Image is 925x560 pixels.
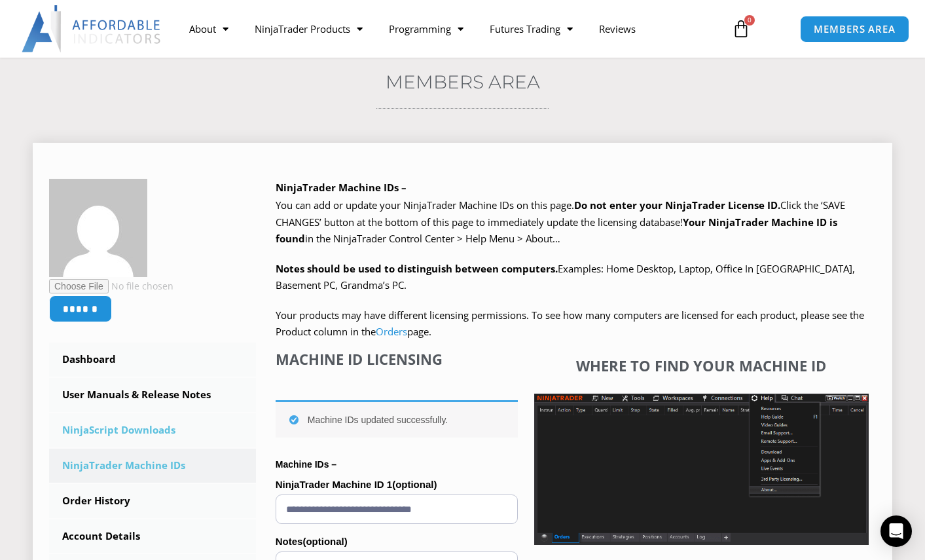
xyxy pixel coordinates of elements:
[814,24,896,34] span: MEMBERS AREA
[586,14,649,44] a: Reviews
[276,181,407,194] b: NinjaTrader Machine IDs –
[392,479,437,490] span: (optional)
[276,350,518,367] h4: Machine ID Licensing
[744,15,755,26] span: 0
[276,308,864,339] span: Your products may have different licensing permissions. To see how many computers are licensed fo...
[276,400,518,438] div: Machine IDs updated successfully.
[302,536,347,547] span: (optional)
[49,449,256,483] a: NinjaTrader Machine IDs
[376,325,407,338] a: Orders
[49,179,147,277] img: 467a9f228cabc404d5d7539ccf559158bf6ffa4226d9a06c3f038d6bd31b1eb8
[49,378,256,412] a: User Manuals & Release Notes
[22,5,162,52] img: LogoAI | Affordable Indicators – NinjaTrader
[176,14,722,44] nav: Menu
[49,413,256,447] a: NinjaScript Downloads
[477,14,586,44] a: Futures Trading
[534,394,869,544] img: Screenshot 2025-01-17 1155544 | Affordable Indicators – NinjaTrader
[176,14,242,44] a: About
[49,343,256,377] a: Dashboard
[386,71,540,93] a: Members Area
[712,10,770,48] a: 0
[574,198,780,212] b: Do not enter your NinjaTrader License ID.
[534,357,869,374] h4: Where to find your Machine ID
[276,475,518,495] label: NinjaTrader Machine ID 1
[276,198,574,212] span: You can add or update your NinjaTrader Machine IDs on this page.
[49,519,256,553] a: Account Details
[800,16,909,43] a: MEMBERS AREA
[880,515,912,547] div: Open Intercom Messenger
[242,14,376,44] a: NinjaTrader Products
[276,262,855,292] span: Examples: Home Desktop, Laptop, Office In [GEOGRAPHIC_DATA], Basement PC, Grandma’s PC.
[276,459,336,470] strong: Machine IDs –
[376,14,477,44] a: Programming
[49,484,256,518] a: Order History
[276,262,558,275] strong: Notes should be used to distinguish between computers.
[276,198,845,245] span: Click the ‘SAVE CHANGES’ button at the bottom of this page to immediately update the licensing da...
[276,532,518,551] label: Notes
